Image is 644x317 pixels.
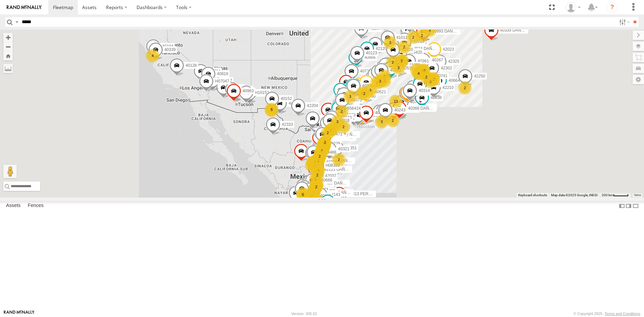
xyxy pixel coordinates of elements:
span: 40351 [345,146,357,150]
label: Search Filter Options [616,17,631,27]
div: 2 [423,23,437,37]
span: 42314 PERDIDO [328,135,359,140]
a: Terms and Conditions [605,312,640,316]
div: 12 [426,73,440,86]
div: 3 [375,115,388,128]
span: 42302 [441,66,452,70]
div: 30 [427,72,440,85]
div: 3 [308,157,321,170]
div: 13 [389,95,402,108]
span: 200 km [602,193,613,197]
div: 3 [310,154,324,167]
div: 3 [313,150,326,164]
label: Measure [3,64,13,73]
span: 42120 [376,46,387,51]
div: 2 [358,87,371,100]
div: 2 [415,29,429,42]
span: 42250 [474,74,485,78]
div: 2 [318,136,332,149]
span: 42338 [325,148,336,153]
a: Terms [634,194,641,197]
div: 8 [306,156,320,170]
div: 6 [265,103,278,116]
span: 556424 [347,106,361,111]
a: Visit our Website [4,310,35,317]
span: 42143 [329,192,340,197]
div: 2 [302,194,316,207]
label: Search Query [14,17,19,27]
span: 40366 DAÑADO [408,106,438,110]
div: 2 [321,126,334,140]
span: 42023 [443,47,454,51]
span: 42237 [370,26,381,31]
span: 40189 [288,101,300,106]
div: 5 [312,153,325,166]
span: 40267 [432,58,443,62]
div: 10 [417,64,430,77]
div: 2 [397,40,411,54]
div: 15 [417,63,430,77]
span: 40664 [448,78,460,83]
span: 42313 PERDIDO [348,192,378,196]
span: H09850 [394,67,408,72]
div: 2 [335,105,348,118]
span: 40335 DAÑADO [500,28,530,33]
div: 170 [317,137,331,150]
div: 2 [315,144,329,157]
button: Zoom Home [3,51,13,60]
label: Map Settings [633,75,644,84]
div: 3 [324,124,337,137]
span: 40638 [431,95,442,100]
div: 2 [311,168,324,182]
span: Map data ©2025 Google, INEGI [551,193,598,197]
div: 5 [296,188,310,201]
span: 40314 [419,88,430,93]
span: 40741 [436,73,447,78]
span: 42325 [448,59,459,63]
div: 5 [311,154,325,167]
span: 40337 [221,78,232,83]
div: 2 [458,81,472,95]
label: Dock Summary Table to the Left [619,201,625,211]
div: 2 [309,181,322,194]
span: 40128 [185,63,197,68]
button: Keyboard shortcuts [518,193,547,198]
div: 8 [309,160,323,174]
span: 40573 [344,112,356,117]
button: Map Scale: 200 km per 42 pixels [600,193,631,198]
span: 40666 [321,177,332,182]
div: 3 [373,74,387,88]
span: 40963 [243,89,254,93]
img: rand-logo.svg [7,5,42,10]
span: 40776 [326,160,337,164]
div: 2 [307,184,321,197]
span: 40521 [375,89,386,94]
span: 556420 [409,50,422,55]
div: 3 [314,148,327,161]
span: 40829 DAÑADO [322,180,351,185]
span: 40123 [366,51,377,55]
div: 3 [364,84,377,97]
div: 2 [370,76,384,90]
div: 2 [310,180,323,194]
div: 2 [309,180,323,194]
div: 40 [317,139,331,152]
div: 89 [316,140,330,153]
span: 40924 [340,115,352,119]
span: 40243 [394,107,405,112]
div: 74 [305,158,318,172]
div: 16 [318,137,331,150]
div: 2 [314,147,327,160]
i: ? [607,2,618,13]
span: 40339 [164,47,175,52]
div: 2 [312,154,325,167]
div: 2 [386,56,399,69]
span: 40734 [360,69,371,73]
span: H10510 [399,65,414,70]
span: 553390 [341,116,355,120]
div: 2 [308,159,321,172]
label: Fences [24,201,47,211]
span: 40471 [331,132,342,137]
span: 40311 [210,68,221,73]
div: 2 [337,120,350,134]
